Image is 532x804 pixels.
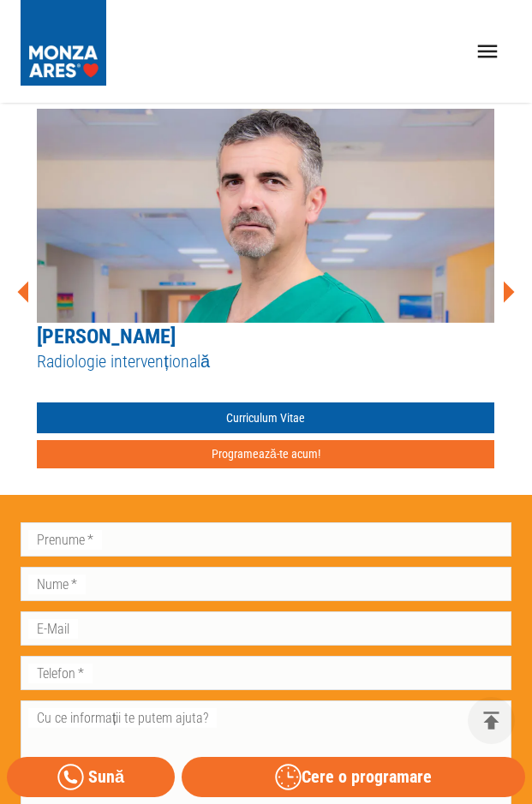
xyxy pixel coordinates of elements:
[7,757,175,797] a: Sună
[37,402,494,434] a: Curriculum Vitae
[464,28,511,75] button: open drawer
[37,440,494,468] button: Programează-te acum!
[468,697,515,744] button: delete
[37,350,494,373] h5: Radiologie intervențională
[37,325,176,348] a: [PERSON_NAME]
[182,757,525,797] button: Cere o programare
